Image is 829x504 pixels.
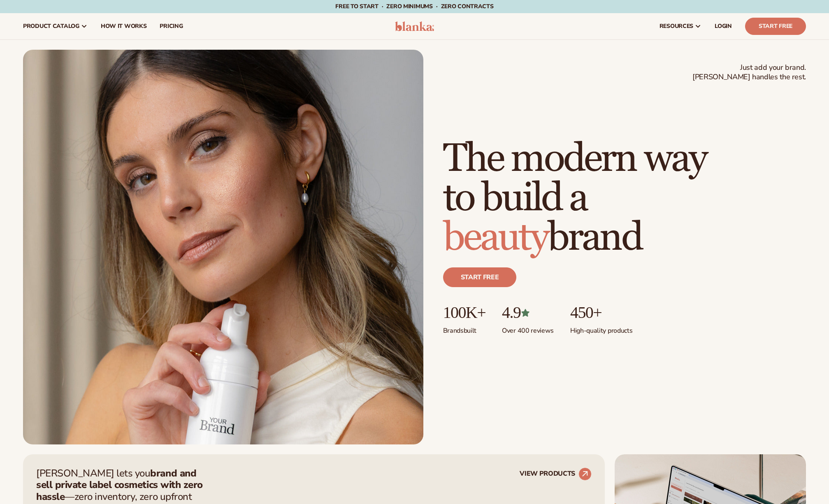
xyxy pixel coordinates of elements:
[570,322,632,335] p: High-quality products
[745,18,806,35] a: Start Free
[659,23,693,30] span: resources
[708,13,738,39] a: LOGIN
[36,467,203,504] strong: brand and sell private label cosmetics with zero hassle
[443,322,485,335] p: Brands built
[443,304,485,322] p: 100K+
[101,23,147,30] span: How It Works
[395,21,434,31] img: logo
[160,23,183,30] span: pricing
[692,63,806,82] span: Just add your brand. [PERSON_NAME] handles the rest.
[23,23,79,30] span: product catalog
[570,304,632,322] p: 450+
[16,13,94,39] a: product catalog
[653,13,708,39] a: resources
[715,23,732,30] span: LOGIN
[335,2,493,10] span: Free to start · ZERO minimums · ZERO contracts
[94,13,153,39] a: How It Works
[23,50,423,444] img: Female holding tanning mousse.
[153,13,189,39] a: pricing
[502,304,554,322] p: 4.9
[443,139,706,258] h1: The modern way to build a brand
[520,467,592,481] a: VIEW PRODUCTS
[443,214,548,262] span: beauty
[502,322,554,335] p: Over 400 reviews
[443,267,517,287] a: Start free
